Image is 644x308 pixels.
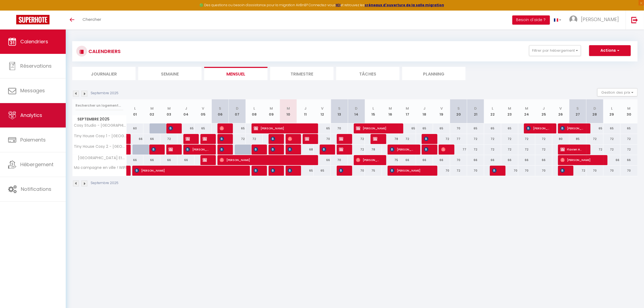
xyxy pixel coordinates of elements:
div: 66 [433,155,450,165]
a: [PERSON_NAME] [127,166,129,176]
span: [PERSON_NAME] [151,144,157,155]
div: 66 [535,155,552,165]
div: 77 [450,145,467,155]
abbr: S [457,106,460,111]
div: 70 [348,166,365,176]
th: 21 [467,99,484,123]
div: 72 [620,134,638,144]
div: 72 [484,145,501,155]
div: 65 [297,166,314,176]
th: 14 [348,99,365,123]
span: [PERSON_NAME] [220,134,225,144]
span: [PERSON_NAME] [390,165,430,176]
abbr: S [338,106,341,111]
th: 06 [212,99,229,123]
abbr: M [525,106,528,111]
div: 66 [127,134,144,144]
abbr: D [355,106,358,111]
div: 72 [467,145,484,155]
th: 20 [450,99,467,123]
th: 05 [194,99,212,123]
div: 70 [450,123,467,133]
span: [PERSON_NAME] [424,134,430,144]
div: 66 [143,134,160,144]
span: [PERSON_NAME] [135,165,244,176]
span: Ludivine PAVADE [271,134,276,144]
abbr: M [287,106,290,111]
span: [PERSON_NAME] Valleye [288,134,293,144]
th: 08 [246,99,263,123]
abbr: D [474,106,477,111]
div: 66 [314,155,331,165]
span: [PERSON_NAME] [288,165,293,176]
span: Messages [20,87,45,94]
abbr: J [543,106,545,111]
span: [PERSON_NAME] [254,144,259,155]
span: [PERSON_NAME] LANASPA [339,134,345,144]
th: 22 [484,99,501,123]
div: 66 [143,155,160,165]
abbr: L [611,106,613,111]
div: 72 [246,134,263,144]
div: 66 [160,155,177,165]
div: 75 [382,155,399,165]
div: 70 [603,166,620,176]
abbr: L [492,106,493,111]
span: [PERSON_NAME] [526,123,549,133]
span: Chercher [82,17,101,22]
div: 66 [399,155,416,165]
div: 66 [484,155,501,165]
a: ... [PERSON_NAME] [565,11,626,30]
th: 11 [297,99,314,123]
span: [PERSON_NAME] [390,144,413,155]
span: [PERSON_NAME] [254,123,311,133]
li: Planning [402,67,465,80]
abbr: V [560,106,562,111]
div: 72 [518,134,535,144]
li: Journalier [72,67,136,80]
th: 25 [535,99,552,123]
span: [PERSON_NAME] [203,134,208,144]
span: Paiements [20,136,46,143]
th: 18 [416,99,433,123]
div: 72 [586,134,603,144]
span: [PERSON_NAME] [271,165,276,176]
div: 72 [603,134,620,144]
abbr: M [628,106,631,111]
span: [PERSON_NAME] [220,155,312,165]
span: Ma campagne en ville ! WIFI [73,166,127,170]
div: 72 [535,134,552,144]
span: [PERSON_NAME] [169,123,174,133]
abbr: D [593,106,596,111]
abbr: L [373,106,374,111]
th: 02 [143,99,160,123]
span: [PERSON_NAME] [441,144,447,155]
abbr: S [577,106,579,111]
span: Hébergement [20,161,54,168]
div: 72 [569,166,586,176]
span: Notifications [21,186,51,192]
button: Actions [589,45,631,56]
div: 70 [450,155,467,165]
img: logout [631,17,638,23]
div: 65 [399,123,416,133]
abbr: J [423,106,425,111]
h3: CALENDRIERS [87,45,121,57]
input: Rechercher un logement... [75,101,123,110]
div: 65 [501,123,518,133]
div: 72 [450,166,467,176]
div: 72 [535,145,552,155]
span: Tiny House Cosy 2 - [GEOGRAPHIC_DATA] [73,145,127,149]
img: Super Booking [16,15,49,24]
span: Septembre 2025 [72,115,126,123]
th: 12 [314,99,331,123]
a: [PERSON_NAME] [127,134,129,144]
span: [PERSON_NAME] [288,144,293,155]
th: 23 [501,99,518,123]
div: 78 [365,145,382,155]
th: 03 [160,99,177,123]
abbr: V [321,106,323,111]
th: 30 [620,99,638,123]
div: 72 [620,145,638,155]
th: 09 [263,99,280,123]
